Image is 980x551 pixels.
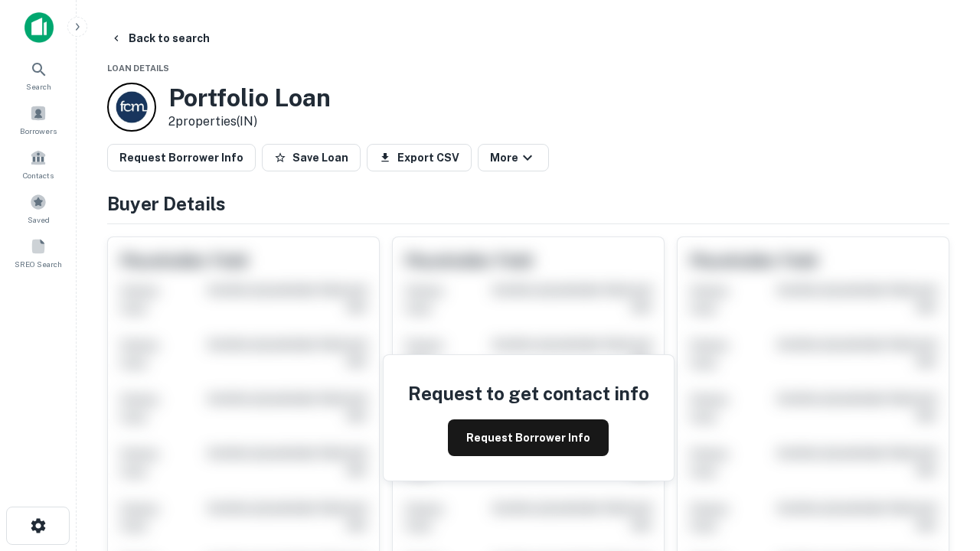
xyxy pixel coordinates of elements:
[107,64,169,73] span: Loan Details
[448,419,609,456] button: Request Borrower Info
[24,12,54,43] img: capitalize-icon.png
[903,380,980,453] iframe: Chat Widget
[26,80,51,93] span: Search
[5,54,72,96] a: Search
[107,144,256,171] button: Request Borrower Info
[107,190,949,217] h4: Buyer Details
[5,232,72,273] a: SREO Search
[15,258,62,270] span: SREO Search
[168,112,331,131] p: 2 properties (IN)
[5,143,72,184] a: Contacts
[367,144,472,171] button: Export CSV
[478,144,549,171] button: More
[20,125,57,137] span: Borrowers
[104,24,216,52] button: Back to search
[5,187,72,229] a: Saved
[28,214,50,226] span: Saved
[23,169,54,181] span: Contacts
[5,99,72,140] a: Borrowers
[408,380,649,407] h4: Request to get contact info
[168,83,331,112] h3: Portfolio Loan
[262,144,361,171] button: Save Loan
